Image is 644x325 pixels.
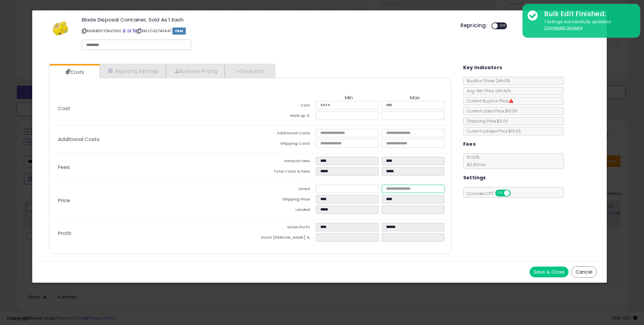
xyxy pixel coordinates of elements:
[530,267,569,277] button: Save & Close
[382,95,447,101] th: Max
[571,266,597,278] button: Cancel
[496,190,504,196] span: ON
[539,9,635,19] div: Bulk Edit Finished.
[509,99,513,103] i: Suppressed Buy Box
[464,128,521,134] span: Current Landed Price: $19.95
[250,111,316,122] td: Mark up %
[464,118,508,124] span: Shipping Price: $0.00
[82,17,450,22] h3: Blade Disposal Container, Sold As 1 Each
[464,191,520,196] span: Consider CPT:
[464,88,511,94] span: Avg. Win Price 24h: N/A
[250,195,316,205] td: Shipping Price
[250,129,316,139] td: Additional Costs
[464,108,518,114] span: Current Listed Price: $19.95
[464,98,513,104] span: Current Buybox Price:
[463,63,502,72] h5: Key Indicators
[172,28,186,35] span: FBM
[250,101,316,111] td: Cost
[132,28,136,34] a: Your listing only
[53,137,250,142] p: Additional Costs
[122,28,126,34] a: BuyBox page
[250,139,316,150] td: Shipping Costs
[53,198,250,203] p: Price
[49,65,99,79] a: Costs
[250,157,316,167] td: Amazon Fees
[463,140,476,148] h5: Fees
[498,23,508,29] span: OFF
[544,25,582,31] u: Complete Update
[250,185,316,195] td: Listed
[250,205,316,216] td: Landed
[250,167,316,178] td: Total Costs & Fees
[53,106,250,111] p: Cost
[50,17,70,37] img: 41j2DlUD1TL._SL60_.jpg
[225,64,274,78] a: Analytics
[463,174,486,182] h5: Settings
[461,23,487,28] h5: Repricing:
[539,19,635,31] div: 1 listings successfully updated.
[100,64,166,78] a: Repricing Settings
[509,190,520,196] span: OFF
[127,28,131,34] a: All offer listings
[316,95,382,101] th: Min
[53,165,250,170] p: Fees
[464,154,486,168] span: 15.00 %
[250,223,316,233] td: Gross Profit
[250,233,316,244] td: Profit [PERSON_NAME] %
[82,26,450,36] p: ASIN: B00Y3HZG50 | SKU: ZG2743447
[464,78,510,84] span: BuyBox Share 24h: 0%
[53,231,250,236] p: Profit
[166,64,225,78] a: Business Pricing
[464,162,486,168] span: $0.30 min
